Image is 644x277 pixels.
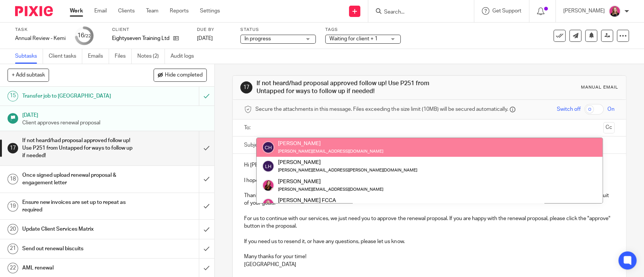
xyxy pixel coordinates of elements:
a: Files [115,49,132,64]
small: [PERSON_NAME][EMAIL_ADDRESS][DOMAIN_NAME] [278,149,383,153]
a: Email [94,7,107,15]
div: Annual Review - Kemi [15,35,66,42]
label: Client [112,27,188,33]
div: 19 [8,201,18,211]
a: Team [146,7,158,15]
div: [PERSON_NAME] [278,178,383,185]
p: Eightyseven Training Ltd [112,35,169,42]
label: Status [240,27,316,33]
div: 20 [8,224,18,234]
div: 16 [77,31,91,40]
div: 22 [8,263,18,273]
span: Hide completed [165,72,203,78]
span: [DATE] [197,36,213,41]
h1: If not heard/had proposal approved follow up! Use P251 from Untapped for ways to follow up if nee... [257,80,446,96]
a: Client tasks [49,49,82,64]
p: Many thanks for your time! [244,253,614,260]
p: For us to continue with our services, we just need you to approve the renewal proposal. If you ar... [244,215,614,230]
div: [PERSON_NAME] FCCA [278,197,349,204]
span: Waiting for client + 1 [329,36,378,41]
span: On [607,106,615,113]
label: Subject: [244,141,264,149]
a: Clients [118,7,135,15]
div: [PERSON_NAME] [278,140,383,147]
p: [GEOGRAPHIC_DATA] [244,261,614,268]
img: svg%3E [262,160,274,172]
a: Subtasks [15,49,43,64]
div: 21 [8,243,18,254]
a: Reports [170,7,189,15]
h1: Transfer job to [GEOGRAPHIC_DATA] [22,90,135,102]
img: Pixie [15,6,53,16]
p: If you need us to resend it, or have any questions, please let us know. [244,238,614,245]
button: Hide completed [154,69,207,81]
span: Switch off [557,106,581,113]
p: Hi [PERSON_NAME], [244,161,614,169]
input: Search [383,9,451,16]
h1: Send out renewal biscuits [22,243,135,254]
div: 17 [240,81,252,93]
div: 18 [8,174,18,184]
div: 15 [8,91,18,101]
h1: AML renewal [22,262,135,274]
button: + Add subtask [8,69,49,81]
a: Audit logs [171,49,200,64]
span: Get Support [492,8,521,14]
img: Team%20headshots.png [609,5,621,17]
img: 21.png [262,179,274,191]
img: Cheryl%20Sharp%20FCCA.png [262,198,274,210]
h1: Once signed upload renewal proposal & engagement letter [22,170,135,189]
a: Settings [200,7,220,15]
label: Tags [325,27,401,33]
h1: Ensure new invoices are set up to repeat as required [22,197,135,216]
div: 17 [8,143,18,153]
a: Work [70,7,83,15]
span: Secure the attachments in this message. Files exceeding the size limit (10MB) will be secured aut... [255,106,508,113]
a: Notes (2) [137,49,165,64]
h1: Update Client Services Matrix [22,223,135,235]
img: svg%3E [262,141,274,153]
p: [PERSON_NAME] [563,7,605,15]
p: I hope you are well. [244,169,614,184]
label: To: [244,124,252,132]
a: Emails [88,49,109,64]
h1: If not heard/had proposal approved follow up! Use P251 from Untapped for ways to follow up if nee... [22,135,135,162]
div: Manual email [581,84,618,90]
button: Cc [603,122,615,133]
span: In progress [244,36,271,41]
label: Task [15,27,66,33]
p: Client approves renewal proposal [22,119,207,127]
div: [PERSON_NAME] [278,159,417,166]
label: Due by [197,27,231,33]
h1: [DATE] [22,110,207,119]
small: [PERSON_NAME][EMAIL_ADDRESS][DOMAIN_NAME] [278,187,383,191]
p: Thank you for considering renewing your services with us for another year. We love working with y... [244,192,614,207]
small: [PERSON_NAME][EMAIL_ADDRESS][PERSON_NAME][DOMAIN_NAME] [278,168,417,172]
small: /22 [84,34,91,38]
